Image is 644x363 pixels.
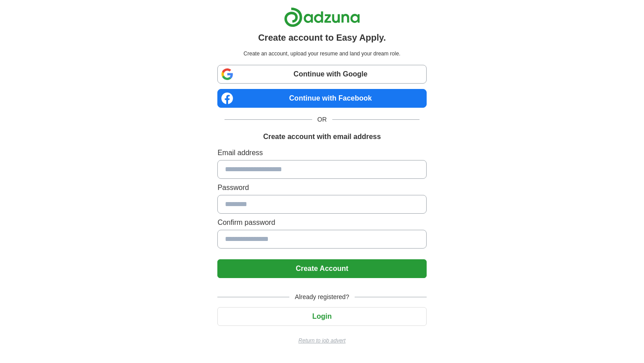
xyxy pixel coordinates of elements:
label: Email address [217,148,426,158]
span: OR [312,115,332,124]
a: Continue with Facebook [217,89,426,108]
a: Return to job advert [217,337,426,345]
h1: Create account with email address [263,131,381,142]
label: Confirm password [217,217,426,228]
span: Already registered? [289,292,354,302]
label: Password [217,182,426,193]
button: Login [217,307,426,326]
a: Login [217,312,426,320]
h1: Create account to Easy Apply. [258,31,386,44]
button: Create Account [217,259,426,278]
a: Continue with Google [217,65,426,84]
img: Adzuna logo [284,7,360,27]
p: Create an account, upload your resume and land your dream role. [219,50,424,58]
